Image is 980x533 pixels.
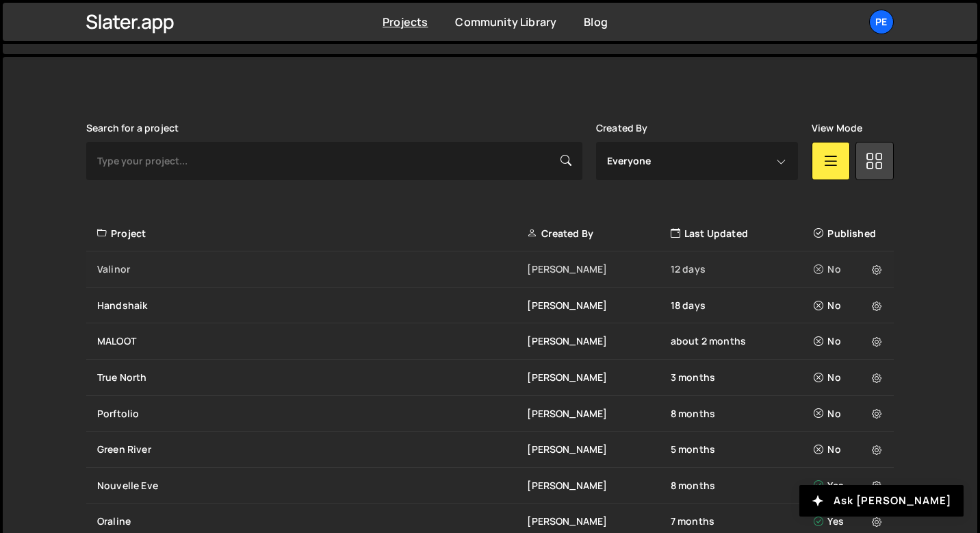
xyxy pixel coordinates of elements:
[527,299,670,312] div: [PERSON_NAME]
[814,515,886,528] div: Yes
[584,14,608,29] a: Blog
[814,479,886,493] div: Yes
[97,227,527,240] div: Project
[527,371,670,384] div: [PERSON_NAME]
[671,515,814,528] div: 7 months
[814,227,886,240] div: Published
[812,123,862,134] label: View Mode
[671,407,814,421] div: 8 months
[671,334,814,348] div: about 2 months
[671,443,814,456] div: 5 months
[527,479,670,493] div: [PERSON_NAME]
[97,262,527,276] div: Valinor
[814,299,886,312] div: No
[527,334,670,348] div: [PERSON_NAME]
[814,407,886,421] div: No
[86,432,894,468] a: Green River [PERSON_NAME] 5 months No
[527,262,670,276] div: [PERSON_NAME]
[455,14,556,29] a: Community Library
[814,443,886,456] div: No
[814,262,886,276] div: No
[596,123,648,134] label: Created By
[86,396,894,432] a: Porftolio [PERSON_NAME] 8 months No
[86,468,894,504] a: Nouvelle Eve [PERSON_NAME] 8 months Yes
[527,407,670,421] div: [PERSON_NAME]
[97,334,527,348] div: MALOOT
[97,407,527,421] div: Porftolio
[86,123,179,134] label: Search for a project
[383,14,428,29] a: Projects
[97,443,527,456] div: Green River
[97,515,527,528] div: Oraline
[527,515,670,528] div: [PERSON_NAME]
[527,443,670,456] div: [PERSON_NAME]
[86,251,894,288] a: Valinor [PERSON_NAME] 12 days No
[86,323,894,360] a: MALOOT [PERSON_NAME] about 2 months No
[97,299,527,312] div: Handshaik
[671,371,814,384] div: 3 months
[97,371,527,384] div: True North
[97,479,527,493] div: Nouvelle Eve
[527,227,670,240] div: Created By
[86,142,582,180] input: Type your project...
[86,288,894,324] a: Handshaik [PERSON_NAME] 18 days No
[671,479,814,493] div: 8 months
[86,360,894,396] a: True North [PERSON_NAME] 3 months No
[814,371,886,384] div: No
[869,10,894,34] a: Pe
[671,227,814,240] div: Last Updated
[671,262,814,276] div: 12 days
[671,299,814,312] div: 18 days
[799,485,964,517] button: Ask [PERSON_NAME]
[814,334,886,348] div: No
